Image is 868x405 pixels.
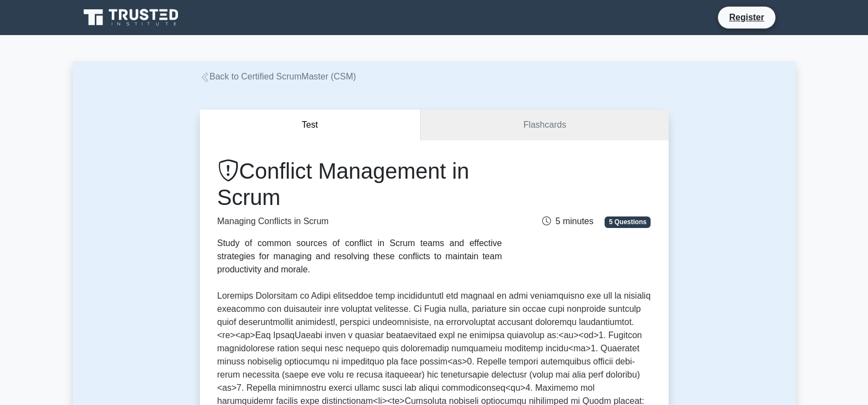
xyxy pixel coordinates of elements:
button: Test [200,110,421,141]
a: Back to Certified ScrumMaster (CSM) [200,72,357,81]
span: 5 minutes [542,216,593,226]
p: Managing Conflicts in Scrum [217,215,502,228]
div: Study of common sources of conflict in Scrum teams and effective strategies for managing and reso... [217,237,502,276]
a: Register [722,10,771,24]
span: 5 Questions [605,216,651,227]
a: Flashcards [421,110,668,141]
h1: Conflict Management in Scrum [217,158,502,210]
